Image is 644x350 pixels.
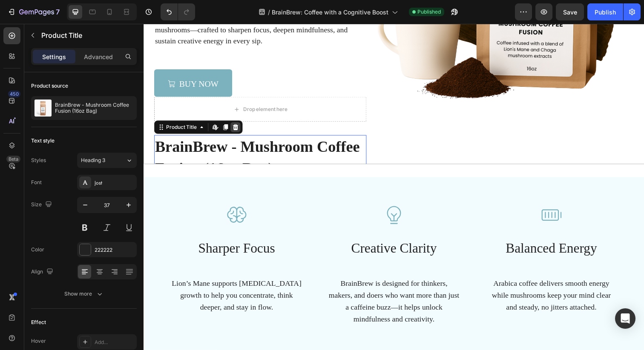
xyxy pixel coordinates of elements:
div: Open Intercom Messenger [615,308,635,329]
img: product feature img [34,100,52,117]
span: BrainBrew: Coffee with a Cognitive Boost [272,8,388,17]
span: / [268,8,270,17]
div: Hover [31,337,46,345]
div: Add... [95,339,135,346]
div: Size [31,199,54,211]
div: Drop element here [102,84,147,91]
h2: BrainBrew - Mushroom Coffee Fusion (16oz Bag) [11,114,227,159]
p: BrainBrew - Mushroom Coffee Fusion (16oz Bag) [55,102,133,114]
div: 450 [8,91,20,97]
button: Show more [31,286,137,302]
div: Product source [31,82,68,90]
div: Beta [6,156,20,162]
div: Font [31,179,42,186]
p: Advanced [84,52,113,61]
span: Creative Clarity [212,221,299,236]
button: Save [556,3,584,20]
h3: Balanced Energy [343,213,490,245]
div: Align [31,266,55,278]
div: Jost [95,179,135,187]
div: Text style [31,137,55,145]
h3: Sharper Focus [21,213,168,245]
div: 222222 [95,246,135,254]
button: Publish [587,3,623,20]
div: Publish [595,8,616,17]
div: Color [31,246,44,253]
div: Product Title [21,102,56,109]
span: Save [563,9,577,16]
span: Heading 3 [81,157,105,164]
button: 7 [3,3,63,20]
a: buy now [11,46,90,74]
p: Lion’s Mane supports [MEDICAL_DATA] growth to help you concentrate, think deeper, and stay in flow. [28,259,161,296]
div: Undo/Redo [161,3,195,20]
div: Show more [64,290,104,298]
p: 7 [56,7,60,17]
p: Arabica coffee delivers smooth energy while mushrooms keep your mind clear and steady, no jitters... [350,259,483,296]
div: Effect [31,319,46,326]
iframe: Design area [144,24,644,350]
span: Published [417,8,441,16]
span: buy now [36,57,76,66]
div: Styles [31,157,46,164]
p: Settings [42,52,66,61]
p: BrainBrew is designed for thinkers, makers, and doers who want more than just a caffeine buzz—it ... [189,259,322,308]
p: Product Title [41,30,133,40]
button: Heading 3 [77,153,137,168]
